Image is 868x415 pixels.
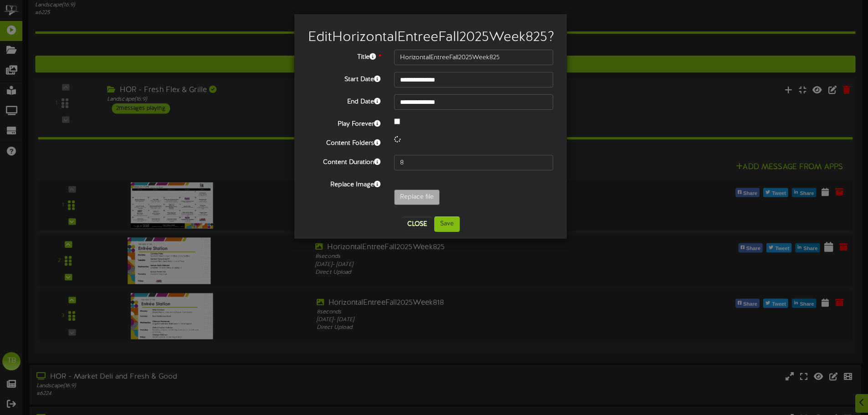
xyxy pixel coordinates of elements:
button: Save [434,216,460,232]
input: 15 [394,155,553,170]
input: Title [394,50,553,65]
label: Content Folders [301,136,387,148]
label: Replace Image [301,177,387,190]
label: Title [301,50,387,62]
label: End Date [301,94,387,107]
label: Start Date [301,72,387,84]
button: Close [402,217,432,231]
label: Content Duration [301,155,387,167]
label: Play Forever [301,117,387,129]
h2: Edit HorizontalEntreeFall2025Week825 ? [308,30,553,45]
